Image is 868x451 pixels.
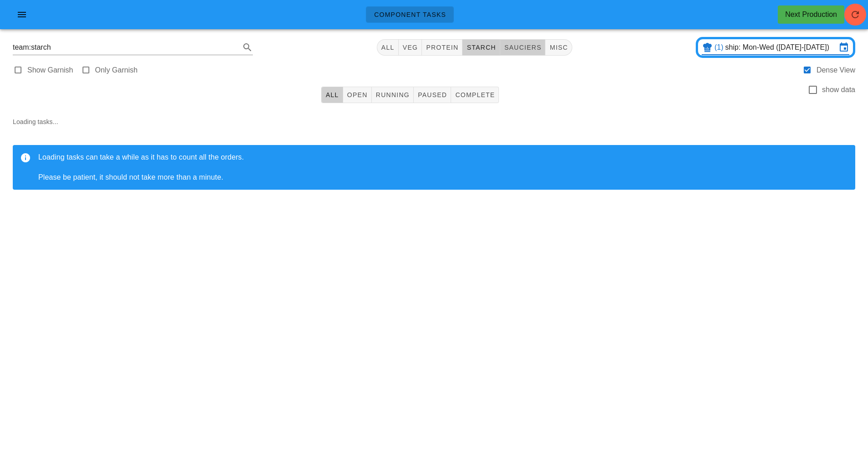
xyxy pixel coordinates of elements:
[451,87,499,103] button: Complete
[504,44,542,51] span: sauciers
[545,39,572,56] button: misc
[466,44,496,51] span: starch
[5,109,863,204] div: Loading tasks...
[377,39,399,56] button: All
[817,66,855,75] label: Dense View
[27,66,73,75] label: Show Garnish
[402,44,418,51] span: veg
[38,152,848,182] div: Loading tasks can take a while as it has to count all the orders. Please be patient, it should no...
[399,39,422,56] button: veg
[822,85,855,94] label: show data
[372,87,414,103] button: Running
[500,39,546,56] button: sauciers
[366,6,454,23] a: Component Tasks
[714,43,725,52] div: (1)
[347,91,368,98] span: Open
[785,9,837,20] div: Next Production
[321,87,343,103] button: All
[374,11,446,18] span: Component Tasks
[325,91,339,98] span: All
[375,91,410,98] span: Running
[414,87,451,103] button: Paused
[381,44,395,51] span: All
[95,66,138,75] label: Only Garnish
[426,44,458,51] span: protein
[343,87,372,103] button: Open
[462,39,500,56] button: starch
[455,91,495,98] span: Complete
[417,91,447,98] span: Paused
[549,44,568,51] span: misc
[422,39,462,56] button: protein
